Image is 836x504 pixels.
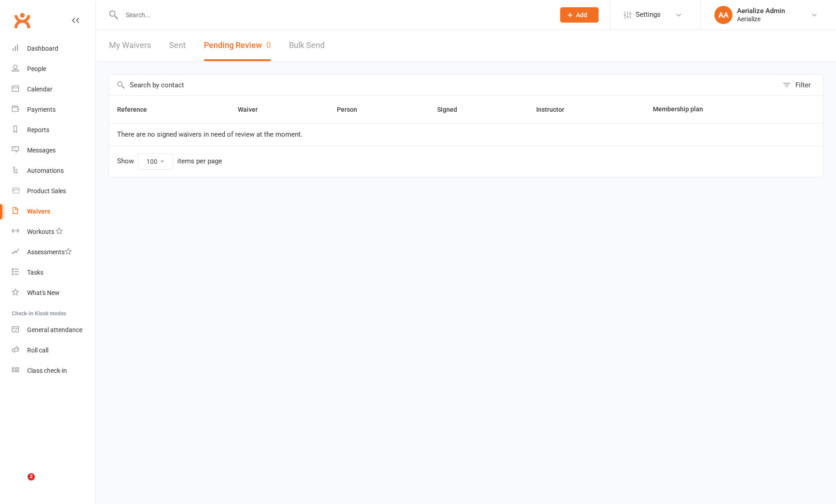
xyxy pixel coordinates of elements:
button: Person [337,104,367,115]
div: Product Sales [27,187,66,195]
div: Workouts [27,228,54,235]
div: Filter [795,80,811,90]
div: Messages [27,147,56,154]
a: Dashboard [12,38,95,59]
div: General attendance [27,326,82,333]
a: People [12,59,95,79]
a: Calendar [12,79,95,100]
a: General attendance kiosk mode [12,320,95,340]
div: AA [714,6,732,24]
span: Person [337,106,367,113]
a: Roll call [12,340,95,361]
div: Aerialize [737,15,785,23]
div: Show [117,153,222,170]
span: Settings [636,5,661,25]
div: Calendar [27,86,52,93]
a: Class kiosk mode [12,361,95,381]
button: Waiver [238,104,268,115]
a: Product Sales [12,181,95,201]
div: Roll call [27,347,48,354]
span: Add [576,11,587,19]
a: Messages [12,140,95,161]
div: Payments [27,106,56,113]
a: Workouts [12,222,95,242]
div: Tasks [27,269,43,276]
iframe: Intercom live chat [9,473,31,495]
input: Search by contact [109,75,778,95]
a: Bulk Send [289,30,325,61]
a: My Waivers [109,30,151,61]
div: People [27,65,46,72]
a: Payments [12,100,95,120]
div: Class check-in [27,367,67,374]
span: Waiver [238,106,268,113]
span: 0 [266,40,271,50]
div: Automations [27,167,64,174]
button: Add [560,7,599,23]
div: Assessments [27,248,72,256]
div: Aerialize Admin [737,7,785,15]
div: Dashboard [27,45,58,52]
div: What's New [27,289,60,296]
span: 2 [28,473,35,480]
button: Pending Review0 [204,30,271,61]
a: Tasks [12,262,95,283]
span: Signed [437,106,467,113]
span: Reference [117,106,157,113]
td: There are no signed waivers in need of review at the moment. [109,123,823,146]
span: Instructor [536,106,574,113]
a: Automations [12,161,95,181]
button: Reference [117,104,157,115]
a: Reports [12,120,95,140]
div: Reports [27,126,49,133]
button: Filter [778,75,823,95]
div: items per page [177,157,222,165]
a: What's New [12,283,95,303]
button: Signed [437,104,467,115]
a: Waivers [12,201,95,222]
a: Assessments [12,242,95,262]
a: Clubworx [11,9,33,32]
a: Sent [169,30,186,61]
div: Waivers [27,208,50,215]
button: Instructor [536,104,574,115]
input: Search... [119,9,548,21]
th: Membership plan [645,96,788,123]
